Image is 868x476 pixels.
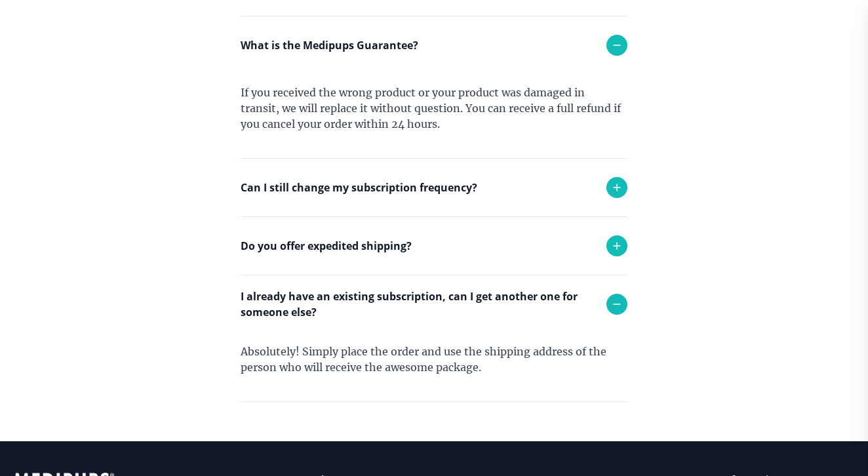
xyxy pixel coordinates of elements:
div: Yes we do! Please reach out to support and we will try to accommodate any request. [241,275,627,343]
p: What is the Medipups Guarantee? [241,37,418,53]
p: I already have an existing subscription, can I get another one for someone else? [241,288,593,320]
div: Yes you can. Simply reach out to support and we will adjust your monthly deliveries! [241,216,627,285]
p: Do you offer expedited shipping? [241,238,412,254]
div: If you received the wrong product or your product was damaged in transit, we will replace it with... [241,74,627,158]
div: Absolutely! Simply place the order and use the shipping address of the person who will receive th... [241,333,627,401]
p: Can I still change my subscription frequency? [241,180,477,195]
